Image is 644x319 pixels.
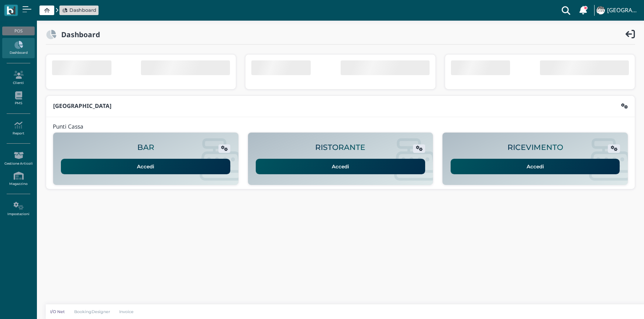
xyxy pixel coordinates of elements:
h4: Punti Cassa [53,124,83,130]
span: Dashboard [69,7,96,14]
a: Dashboard [62,7,96,14]
a: Magazzino [2,169,34,189]
h2: RISTORANTE [315,143,365,152]
h4: [GEOGRAPHIC_DATA] [607,7,640,14]
iframe: Help widget launcher [592,296,638,313]
a: Accedi [256,159,425,174]
h2: RICEVIMENTO [507,143,563,152]
img: logo [7,6,15,15]
a: Accedi [451,159,620,174]
h2: Dashboard [56,31,100,38]
a: Clienti [2,68,34,88]
a: Impostazioni [2,199,34,219]
a: Accedi [61,159,230,174]
div: POS [2,27,34,35]
a: Gestione Articoli [2,148,34,169]
a: Dashboard [2,38,34,58]
a: Report [2,118,34,139]
a: ... [GEOGRAPHIC_DATA] [595,1,640,19]
img: ... [596,6,605,14]
h2: BAR [137,143,154,152]
b: [GEOGRAPHIC_DATA] [53,102,111,110]
a: PMS [2,88,34,109]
